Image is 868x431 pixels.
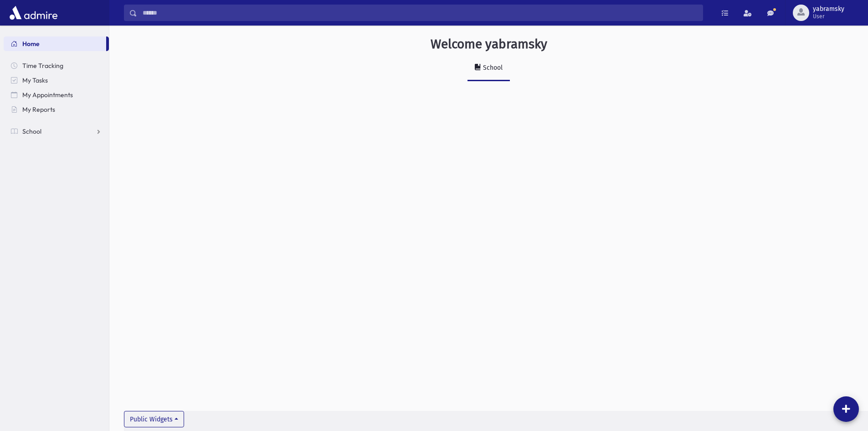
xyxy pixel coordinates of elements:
[813,13,844,20] span: User
[4,73,109,88] a: My Tasks
[813,5,844,13] span: yabramsky
[481,64,503,72] div: School
[4,102,109,117] a: My Reports
[124,411,184,427] button: Public Widgets
[137,5,703,21] input: Search
[22,91,73,99] span: My Appointments
[22,76,48,84] span: My Tasks
[4,88,109,102] a: My Appointments
[22,105,55,114] span: My Reports
[22,40,40,48] span: Home
[4,36,106,51] a: Home
[7,4,60,22] img: AdmirePro
[22,62,63,70] span: Time Tracking
[431,36,547,52] h3: Welcome yabramsky
[4,58,109,73] a: Time Tracking
[22,127,41,135] span: School
[4,124,109,139] a: School
[467,56,510,81] a: School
